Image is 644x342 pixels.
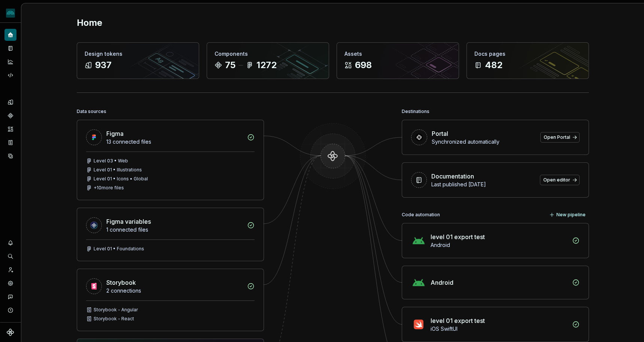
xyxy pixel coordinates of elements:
div: Destinations [402,106,429,117]
div: 1272 [256,59,277,71]
div: Figma variables [106,217,151,226]
div: iOS SwiftUI [431,325,568,333]
div: Figma [106,129,124,138]
span: Open editor [543,177,570,183]
div: level 01 export test [431,232,485,241]
div: Level 01 • Illustrations [94,167,142,173]
div: 937 [95,59,112,71]
button: New pipeline [547,210,589,220]
a: Figma variables1 connected filesLevel 01 • Foundations [77,208,264,261]
a: Settings [4,277,16,289]
div: Documentation [431,172,474,181]
a: Documentation [4,42,16,54]
div: Design tokens [85,50,191,58]
div: Level 01 • Icons • Global [94,176,148,182]
img: 418c6d47-6da6-4103-8b13-b5999f8989a1.png [6,9,15,18]
div: Docs pages [474,50,581,58]
div: Android [431,241,568,249]
div: Storybook - Angular [94,307,138,313]
a: Design tokens [4,96,16,108]
button: Search ⌘K [4,250,16,262]
a: Figma13 connected filesLevel 03 • WebLevel 01 • IllustrationsLevel 01 • Icons • Global+10more files [77,120,264,200]
a: Assets698 [337,42,459,79]
div: Android [431,278,453,287]
div: Code automation [402,210,440,220]
a: Components751272 [207,42,329,79]
button: Contact support [4,291,16,303]
a: Docs pages482 [467,42,589,79]
a: Home [4,29,16,41]
div: 482 [485,59,502,71]
a: Data sources [4,150,16,162]
a: Components [4,110,16,122]
h2: Home [77,17,102,29]
div: Storybook - React [94,316,134,322]
div: Components [215,50,321,58]
button: Notifications [4,237,16,249]
a: Storybook stories [4,137,16,149]
div: 1 connected files [106,226,243,233]
a: Invite team [4,264,16,276]
div: Storybook [106,278,136,287]
div: 2 connections [106,287,243,294]
div: 698 [355,59,372,71]
div: Synchronized automatically [432,138,536,146]
a: Open Portal [540,132,580,143]
div: Portal [432,129,448,138]
a: Open editor [540,175,580,185]
a: Code automation [4,69,16,81]
div: level 01 export test [431,316,485,325]
a: Storybook2 connectionsStorybook - AngularStorybook - React [77,269,264,331]
a: Analytics [4,56,16,68]
a: Design tokens937 [77,42,199,79]
div: Assets [344,50,451,58]
span: Open Portal [544,134,570,140]
div: Level 01 • Foundations [94,246,144,252]
div: Level 03 • Web [94,158,128,164]
div: 75 [225,59,236,71]
div: Data sources [77,106,106,117]
div: Last published [DATE] [431,181,535,188]
div: 13 connected files [106,138,243,146]
span: New pipeline [556,212,586,218]
a: Assets [4,123,16,135]
div: + 10 more files [94,185,124,191]
svg: Supernova Logo [7,329,14,336]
